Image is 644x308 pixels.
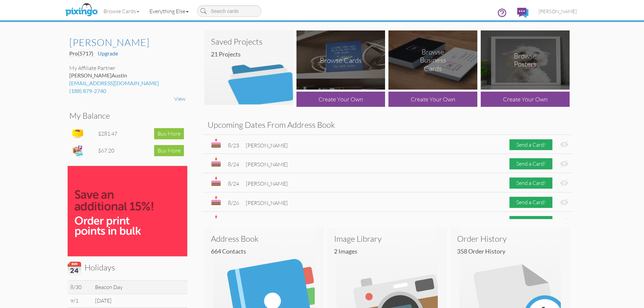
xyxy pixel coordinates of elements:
[509,177,552,189] div: Send a Card!
[296,30,385,90] img: browse-cards.png
[481,30,570,90] img: browse-posters.png
[144,3,194,20] a: Everything Else
[92,294,187,308] td: [DATE]
[197,5,261,17] input: Search cards
[69,64,186,72] div: My Affiliate Partner
[211,176,221,186] img: bday.svg
[154,128,184,139] div: Buy More
[78,50,93,56] span: (5717)
[560,199,568,206] img: eye-ban.svg
[533,3,582,20] a: [PERSON_NAME]
[481,92,570,107] div: Create Your Own
[211,196,221,205] img: bday.svg
[69,72,186,79] div: [PERSON_NAME]
[98,50,118,56] a: Upgrade
[174,95,186,102] a: View
[69,50,93,56] span: Pro
[246,199,288,206] span: [PERSON_NAME]
[228,180,239,188] div: 8/24
[560,160,568,167] img: eye-ban.svg
[411,47,455,73] div: Browse Business Cards
[509,216,552,227] div: Send a Card!
[296,92,385,107] div: Create Your Own
[68,166,187,256] img: save15_bulk-100.jpg
[517,8,528,18] img: comments.svg
[228,218,239,226] div: 8/27
[69,79,186,87] div: [EMAIL_ADDRESS][DOMAIN_NAME]
[509,139,552,150] div: Send a Card!
[334,248,445,255] h4: 2 images
[560,180,568,187] img: eye-ban.svg
[388,92,477,107] div: Create Your Own
[92,281,187,294] td: Beacon Day
[204,30,293,105] img: saved-projects2.png
[71,144,85,157] img: expense-icon.png
[64,2,99,19] img: pixingo logo
[539,8,577,14] span: [PERSON_NAME]
[98,3,144,20] a: Browse Cards
[211,138,221,148] img: bday.svg
[154,145,184,156] div: Buy More
[211,157,221,167] img: bday.svg
[211,215,221,224] img: bday.svg
[246,161,288,168] span: [PERSON_NAME]
[69,87,186,95] div: (188) 879-2740
[246,142,288,149] span: [PERSON_NAME]
[211,234,317,243] h3: Address Book
[228,161,239,168] div: 8/24
[509,158,552,169] div: Send a Card!
[68,281,93,294] td: 8/30
[334,234,440,243] h3: Image Library
[112,72,127,78] span: Austin
[211,51,291,58] h4: 21 Projects
[388,30,477,90] img: browse-business-cards.png
[68,294,93,308] td: 9/1
[320,56,362,64] div: Browse Cards
[208,120,567,129] h3: Upcoming Dates From Address Book
[246,180,288,187] span: [PERSON_NAME]
[69,37,179,48] h2: [PERSON_NAME]
[96,142,133,159] td: $67.20
[457,234,563,243] h3: Order History
[509,197,552,208] div: Send a Card!
[560,141,568,148] img: eye-ban.svg
[228,199,239,207] div: 8/26
[228,142,239,149] div: 8/23
[69,37,186,48] a: [PERSON_NAME]
[560,218,568,225] img: eye-ban.svg
[503,52,548,69] div: Browse Posters
[211,37,286,46] h3: Saved Projects
[69,111,181,120] h3: My Balance
[71,127,85,140] img: points-icon.png
[96,125,133,142] td: $281.47
[69,50,94,57] a: Pro(5717)
[68,262,182,275] h3: Holidays
[211,248,322,255] h4: 664 Contacts
[457,248,568,255] h4: 358 Order History
[246,219,331,226] span: [PERSON_NAME] [PERSON_NAME]
[68,262,81,275] img: calendar.svg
